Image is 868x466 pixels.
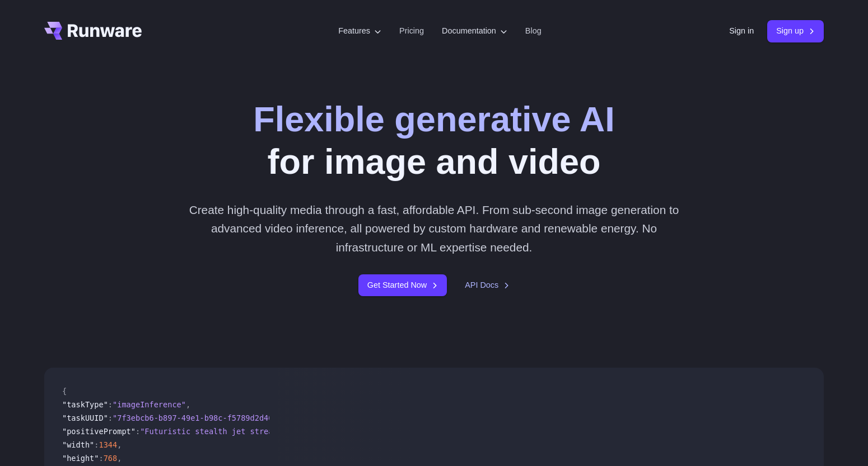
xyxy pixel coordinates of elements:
span: { [62,387,67,396]
span: "taskUUID" [62,413,108,422]
span: "imageInference" [113,400,186,409]
a: Go to / [44,22,142,40]
a: Get Started Now [358,274,447,296]
label: Features [338,25,381,37]
span: "width" [62,440,94,449]
span: 768 [104,454,118,463]
span: "height" [62,454,99,463]
span: "taskType" [62,400,108,409]
span: "Futuristic stealth jet streaking through a neon-lit cityscape with glowing purple exhaust" [140,427,557,436]
span: 1344 [99,440,117,449]
span: : [136,427,140,436]
span: : [99,454,103,463]
span: : [94,440,99,449]
a: Sign in [729,25,754,37]
span: , [186,400,190,409]
span: , [117,454,122,463]
span: , [117,440,122,449]
span: : [108,400,113,409]
h1: for image and video [253,98,614,183]
label: Documentation [442,25,507,37]
a: Sign up [767,20,824,42]
span: "7f3ebcb6-b897-49e1-b98c-f5789d2d40d7" [113,413,287,422]
a: Pricing [399,25,424,37]
p: Create high-quality media through a fast, affordable API. From sub-second image generation to adv... [185,201,684,256]
a: API Docs [465,279,510,292]
span: "positivePrompt" [62,427,136,436]
a: Blog [525,25,542,37]
strong: Flexible generative AI [253,99,614,139]
span: : [108,413,113,422]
